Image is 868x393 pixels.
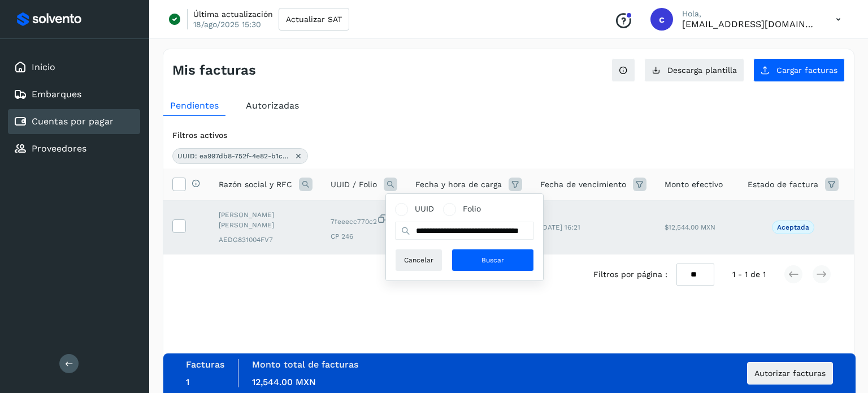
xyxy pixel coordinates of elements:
span: Filtros por página : [593,269,667,280]
span: 12,544.00 MXN [252,377,316,387]
span: [PERSON_NAME] [PERSON_NAME] [219,210,313,230]
span: Fecha y hora de carga [415,179,502,191]
span: $12,544.00 MXN [665,223,715,231]
span: [DATE] 16:21 [540,223,580,231]
span: Monto efectivo [665,179,723,191]
button: Actualizar SAT [279,8,349,31]
button: Cargar facturas [753,58,845,82]
button: Descarga plantilla [644,58,744,82]
div: Inicio [8,55,140,80]
p: cxp1@53cargo.com [682,19,818,29]
div: Proveedores [8,136,140,161]
p: Última actualización [193,9,273,19]
p: Aceptada [777,223,809,231]
span: Razón social y RFC [219,179,292,191]
span: 1 - 1 de 1 [732,269,766,280]
div: Embarques [8,82,140,107]
p: 18/ago/2025 15:30 [193,19,261,29]
span: AEDG831004FV7 [219,235,313,245]
div: Filtros activos [172,129,845,141]
p: Hola, [682,9,818,19]
span: Fecha de vencimiento [540,179,626,191]
label: Facturas [186,359,224,370]
span: UUID / Folio [331,179,377,191]
span: Actualizar SAT [286,15,342,23]
a: Cuentas por pagar [32,116,114,127]
span: 1 [186,377,189,387]
div: UUID: ea997db8-752f-4e82-b1cd-7feeecc770c2 [172,148,308,164]
span: Descarga plantilla [667,66,737,74]
span: Pendientes [170,100,219,111]
span: Cargar facturas [776,66,837,74]
button: Autorizar facturas [747,362,833,385]
div: Cuentas por pagar [8,109,140,134]
span: Autorizadas [246,100,299,111]
span: Estado de factura [748,179,818,191]
label: Monto total de facturas [252,359,358,370]
a: Embarques [32,89,81,100]
span: Autorizar facturas [754,369,826,377]
span: UUID: ea997db8-752f-4e82-b1cd-7feeecc770c2 [177,151,290,161]
a: Inicio [32,62,55,72]
span: CP 246 [331,231,397,241]
a: Proveedores [32,143,86,154]
h4: Mis facturas [172,62,256,79]
span: 7feeecc770c2 [331,213,397,227]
